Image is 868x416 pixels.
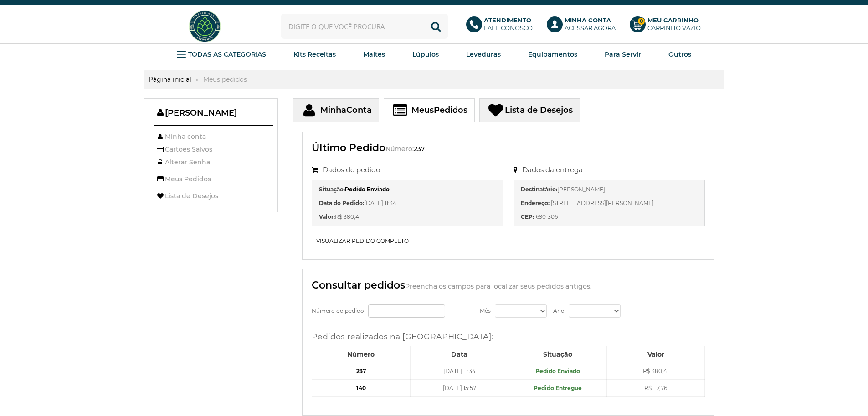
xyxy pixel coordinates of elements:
[512,350,603,359] h5: Situação
[154,156,268,168] a: Alterar Senha
[605,50,641,58] strong: Para Servir
[312,332,705,341] h4: Pedidos realizados na [GEOGRAPHIC_DATA]:
[551,200,654,206] span: [STREET_ADDRESS][PERSON_NAME]
[466,50,501,58] strong: Leveduras
[281,14,448,39] input: Digite o que você procura
[534,213,558,220] span: 16901306
[363,50,385,58] strong: Maltes
[320,105,346,115] span: Minha
[154,190,268,202] a: Lista de Desejos
[528,47,577,61] a: Equipamentos
[569,304,621,318] select: Ano
[312,162,503,178] legend: Dados do pedido
[466,16,538,37] a: AtendimentoFale conosco
[293,50,336,58] strong: Kits Receitas
[443,368,476,374] span: [DATE] 11:34
[405,282,591,290] small: Preencha os campos para localizar seus pedidos antigos.
[363,47,385,61] a: Maltes
[356,384,366,391] a: 140
[335,213,361,220] span: R$ 380,41
[154,173,268,185] a: Meus Pedidos
[414,145,425,153] span: 237
[385,145,425,153] small: Número:
[627,305,672,317] button: buscar
[316,350,406,359] h5: Número
[443,384,476,391] span: [DATE] 15:57
[154,108,273,126] span: [PERSON_NAME]
[414,350,505,359] h5: Data
[514,162,705,178] legend: Dados da entrega
[188,9,222,43] img: Hopfen Haus BrewShop
[293,98,379,122] a: MinhaConta
[319,200,364,206] b: Data do Pedido:
[144,75,196,84] a: Página inicial
[521,186,557,193] b: Destinatário:
[345,186,390,193] b: Pedido Enviado
[423,14,448,39] button: Buscar
[412,50,439,58] strong: Lúpulos
[479,98,580,122] a: Lista de Desejos
[605,47,641,61] a: Para Servir
[521,213,534,220] b: CEP:
[154,131,268,142] a: Minha conta
[495,304,547,318] select: Mês
[643,368,669,374] span: R$ 380,41
[528,50,577,58] strong: Equipamentos
[565,16,616,32] p: Acessar agora
[521,200,550,206] b: Endereço:
[484,16,533,32] p: Fale conosco
[535,368,580,374] b: Pedido Enviado
[356,368,366,374] a: 237
[319,186,345,193] b: Situação:
[312,139,705,157] h3: Último Pedido
[199,75,252,84] strong: Meus pedidos
[177,47,266,61] a: TODAS AS CATEGORIAS
[668,50,691,58] strong: Outros
[553,307,565,314] span: Ano
[312,276,705,295] h3: Consultar pedidos
[293,47,336,61] a: Kits Receitas
[364,200,396,206] span: [DATE] 11:34
[480,307,491,314] span: Mês
[647,24,701,32] div: Carrinho Vazio
[312,236,413,246] a: Visualizar pedido completo
[384,98,475,122] a: MeusPedidos
[534,384,582,391] b: Pedido Entregue
[547,16,621,37] a: Minha ContaAcessar agora
[312,307,364,314] span: Número do pedido
[368,304,445,318] input: Número do pedido
[154,143,268,155] a: Cartões Salvos
[644,384,667,391] span: R$ 117,76
[647,16,699,24] b: Meu Carrinho
[188,50,266,58] strong: TODAS AS CATEGORIAS
[565,16,611,24] b: Minha Conta
[412,47,439,61] a: Lúpulos
[557,186,605,193] span: [PERSON_NAME]
[484,16,531,24] b: Atendimento
[466,47,501,61] a: Leveduras
[611,350,701,359] h5: Valor
[637,17,645,25] strong: 0
[411,105,434,115] span: Meus
[319,213,335,220] b: Valor:
[668,47,691,61] a: Outros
